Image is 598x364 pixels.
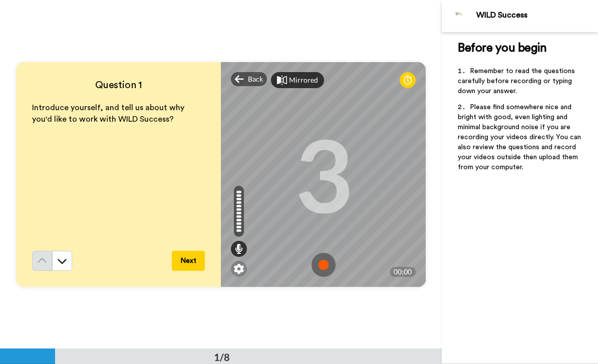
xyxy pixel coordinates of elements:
[32,78,205,92] h4: Question 1
[447,4,471,28] img: Profile Image
[458,104,583,171] span: Please find somewhere nice and bright with good, even lighting and minimal background noise if yo...
[231,72,267,86] div: Back
[234,264,244,274] img: ic_gear.svg
[458,68,577,95] span: Remember to read the questions carefully before recording or typing down your answer.
[32,104,186,123] span: Introduce yourself, and tell us about why you'd like to work with WILD Success?
[476,11,597,20] div: WILD Success
[198,350,246,364] div: 1/8
[312,253,336,277] img: ic_record_start.svg
[294,137,353,212] div: 3
[390,267,416,277] div: 00:00
[248,74,263,84] span: Back
[172,251,205,271] button: Next
[289,75,318,85] div: Mirrored
[458,42,546,54] span: Before you begin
